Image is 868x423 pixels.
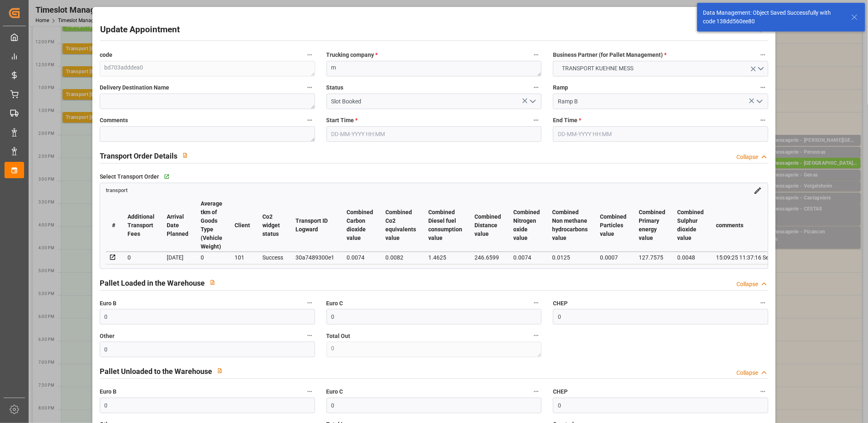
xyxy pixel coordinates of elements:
[195,199,228,252] th: Average tkm of Goods Type (Vehicle Weight)
[100,172,159,181] span: Select Transport Order
[710,199,858,252] th: comments
[703,9,843,26] div: Data Management: Object Saved Successfully with code 138dd560ee80
[327,51,378,59] span: Trucking company
[304,386,315,397] button: Euro B
[295,253,334,262] div: 30a7489300e1
[327,332,351,340] span: Total Out
[100,299,116,308] span: Euro B
[106,199,121,252] th: #
[531,330,541,341] button: Total Out
[553,126,768,142] input: DD-MM-YYYY HH:MM
[753,95,765,108] button: open menu
[553,61,768,76] button: open menu
[758,386,768,397] button: CHEP
[128,253,154,262] div: 0
[736,280,758,289] div: Collapse
[212,363,228,378] button: View description
[758,82,768,93] button: Ramp
[327,94,542,109] input: Type to search/select
[304,298,315,308] button: Euro B
[327,61,542,76] textarea: m
[558,64,638,73] span: TRANSPORT KUEHNE MESS
[379,199,422,252] th: Combined Co2 equivalents value
[428,253,462,262] div: 1.4625
[716,253,852,262] div: 15:09:25 11:37:16 ServiceProvider overrided manually
[526,95,539,108] button: open menu
[594,199,633,252] th: Combined Particles value
[304,330,315,341] button: Other
[327,83,344,92] span: Status
[553,83,568,92] span: Ramp
[228,199,256,252] th: Client
[553,116,581,125] span: End Time
[678,253,704,262] div: 0.0048
[553,299,568,308] span: CHEP
[671,199,710,252] th: Combined Sulphur dioxide value
[201,253,222,262] div: 0
[553,94,768,109] input: Type to search/select
[600,253,626,262] div: 0.0007
[256,199,289,252] th: Co2 widget status
[474,253,501,262] div: 246.6599
[758,49,768,60] button: Business Partner (for Pallet Management) *
[100,278,205,289] h2: Pallet Loaded in the Warehouse
[385,253,416,262] div: 0.0082
[531,298,541,308] button: Euro C
[100,150,177,161] h2: Transport Order Details
[553,387,568,396] span: CHEP
[340,199,379,252] th: Combined Carbon dioxide value
[552,253,588,262] div: 0.0125
[235,253,250,262] div: 101
[121,199,161,252] th: Additional Transport Fees
[546,199,594,252] th: Combined Non methane hydrocarbons value
[100,366,212,377] h2: Pallet Unloaded to the Warehouse
[304,49,315,60] button: code
[633,199,671,252] th: Combined Primary energy value
[327,387,343,396] span: Euro C
[304,82,315,93] button: Delivery Destination Name
[100,83,169,92] span: Delivery Destination Name
[106,188,128,194] span: transport
[507,199,546,252] th: Combined Nitrogen oxide value
[736,153,758,161] div: Collapse
[553,51,667,59] span: Business Partner (for Pallet Management)
[327,116,358,125] span: Start Time
[513,253,540,262] div: 0.0074
[531,82,541,93] button: Status
[531,49,541,60] button: Trucking company *
[758,298,768,308] button: CHEP
[531,115,541,125] button: Start Time *
[100,332,114,340] span: Other
[327,299,343,308] span: Euro C
[531,386,541,397] button: Euro C
[106,187,128,193] a: transport
[100,23,180,36] h2: Update Appointment
[289,199,340,252] th: Transport ID Logward
[422,199,468,252] th: Combined Diesel fuel consumption value
[100,61,315,76] textarea: bd703adddea0
[639,253,665,262] div: 127.7575
[205,275,220,290] button: View description
[167,253,188,262] div: [DATE]
[262,253,283,262] div: Success
[100,387,116,396] span: Euro B
[100,51,112,59] span: code
[100,116,128,125] span: Comments
[758,115,768,125] button: End Time *
[177,148,193,163] button: View description
[347,253,373,262] div: 0.0074
[304,115,315,125] button: Comments
[468,199,507,252] th: Combined Distance value
[327,342,542,357] textarea: 0
[161,199,195,252] th: Arrival Date Planned
[736,369,758,377] div: Collapse
[327,126,542,142] input: DD-MM-YYYY HH:MM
